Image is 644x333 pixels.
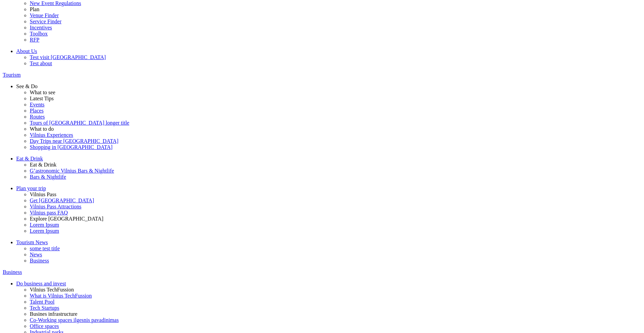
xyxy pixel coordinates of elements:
a: New Event Regulations [30,0,641,6]
a: Tourism News [16,239,641,246]
span: About Us [16,48,37,54]
a: some test title [30,246,641,252]
span: See & Do [16,83,38,89]
a: News [30,252,641,258]
span: What to do [30,126,54,132]
span: Tours of [GEOGRAPHIC_DATA] longer title [30,120,129,126]
span: Office spaces [30,323,59,329]
span: Eat & Drink [30,162,56,168]
span: What is Vilnius TechFussion [30,293,92,299]
a: Tech Startups [30,305,641,311]
a: Talent Pool [30,299,641,305]
span: Co-Working spaces ilgesnis pavadinimas [30,317,119,323]
span: G’astronomic Vilnius Bars & Nightlife [30,168,114,174]
a: Plan your trip [16,185,641,191]
a: Lorem Ipsum [30,222,641,228]
span: Toolbox [30,31,48,36]
span: Vilnius Pass [30,191,56,197]
span: Lorem Ipsum [30,228,59,234]
a: Business [30,258,641,264]
span: Day Trips near [GEOGRAPHIC_DATA] [30,138,118,144]
a: Test visit [GEOGRAPHIC_DATA] [30,54,641,60]
span: Tourism [3,72,21,78]
span: Incentives [30,25,52,30]
a: Business [3,269,641,275]
span: Explore [GEOGRAPHIC_DATA] [30,216,103,222]
span: Get [GEOGRAPHIC_DATA] [30,198,94,203]
span: Routes [30,114,45,120]
a: Get [GEOGRAPHIC_DATA] [30,198,641,204]
span: Vilnius pass FAQ [30,210,68,215]
span: Places [30,108,44,113]
a: Shopping in [GEOGRAPHIC_DATA] [30,144,641,150]
a: Service Finder [30,19,641,25]
span: Plan [30,6,39,12]
a: Office spaces [30,323,641,329]
a: Lorem Ipsum [30,228,641,234]
span: Business [3,269,22,275]
span: What to see [30,89,55,95]
a: Tourism [3,72,641,78]
span: Latest Tips [30,96,54,101]
a: RFP [30,37,641,43]
span: Events [30,102,45,107]
a: Events [30,102,641,108]
a: Routes [30,114,641,120]
a: Vilnius Experiences [30,132,641,138]
a: G’astronomic Vilnius Bars & Nightlife [30,168,641,174]
span: Tourism News [16,239,48,245]
span: Plan your trip [16,185,46,191]
a: Vilnius pass FAQ [30,210,641,216]
a: Places [30,108,641,114]
a: Toolbox [30,31,641,37]
span: Venue Finder [30,12,59,18]
a: Bars & Nightlife [30,174,641,180]
span: News [30,252,42,257]
a: Co-Working spaces ilgesnis pavadinimas [30,317,641,323]
span: RFP [30,37,39,43]
span: Busines infrastructure [30,311,77,317]
span: Vilnius Pass Attractions [30,204,81,209]
a: Do business and invest [16,281,641,287]
a: About Us [16,48,641,54]
span: Eat & Drink [16,156,43,161]
a: Eat & Drink [16,156,641,162]
span: Do business and invest [16,281,66,286]
a: Day Trips near [GEOGRAPHIC_DATA] [30,138,641,144]
span: Vilnius Experiences [30,132,73,138]
a: Incentives [30,25,641,31]
span: Vilnius TechFussion [30,287,74,292]
span: Business [30,258,49,263]
span: Talent Pool [30,299,54,305]
span: Lorem Ipsum [30,222,59,228]
span: Tech Startups [30,305,59,311]
span: New Event Regulations [30,0,81,6]
a: Tours of [GEOGRAPHIC_DATA] longer title [30,120,641,126]
a: Vilnius Pass Attractions [30,204,641,210]
a: Venue Finder [30,12,641,19]
span: Shopping in [GEOGRAPHIC_DATA] [30,144,113,150]
span: Service Finder [30,19,62,24]
span: Bars & Nightlife [30,174,66,180]
a: What is Vilnius TechFussion [30,293,641,299]
a: Test about [30,60,641,67]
